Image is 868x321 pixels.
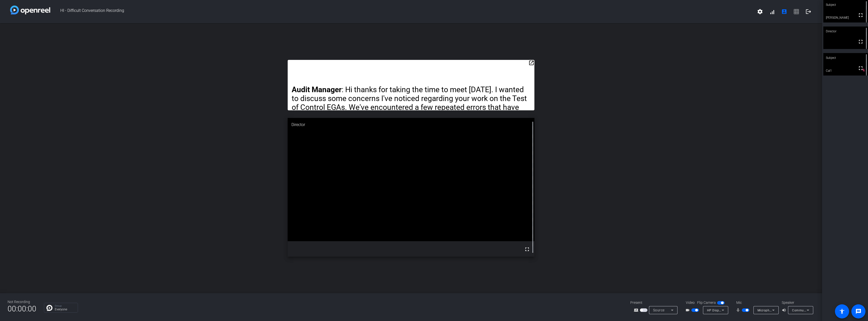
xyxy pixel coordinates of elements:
[839,308,845,314] mat-icon: accessibility
[292,85,342,94] strong: Audit Manager
[757,308,815,312] span: Microphone (5- Jabra SPEAK 510 USB)
[630,300,681,305] div: Present
[653,308,665,312] span: Source
[292,85,530,129] p: : Hi thanks for taking the time to meet [DATE]. I wanted to discuss some concerns I've noticed re...
[55,308,75,311] p: Everyone
[46,305,52,311] img: Chat Icon
[10,6,50,14] img: white-gradient.svg
[528,60,534,66] mat-icon: open_in_new
[766,6,778,18] button: signal_cellular_alt
[781,9,787,15] mat-icon: account_box
[782,307,788,313] mat-icon: volume_up
[685,307,691,313] mat-icon: videocam_outline
[288,118,534,132] div: Director
[782,300,812,305] div: Speaker
[858,39,864,45] mat-icon: fullscreen
[855,308,861,314] mat-icon: message
[731,300,782,305] div: Mic
[805,9,811,15] mat-icon: logout
[524,246,530,252] mat-icon: fullscreen
[858,65,864,71] mat-icon: fullscreen
[697,300,716,305] span: Flip Camera
[8,299,36,305] div: Not Recording
[736,307,742,313] mat-icon: mic_none
[858,12,864,18] mat-icon: fullscreen
[50,6,754,18] span: HI - Difficult Conversation Recording
[823,53,868,63] div: Subject
[823,27,868,36] div: Director
[757,9,763,15] mat-icon: settings
[55,305,75,307] p: Group
[707,308,755,312] span: HP Display Camera (0408:5458)
[8,303,36,315] span: 00:00:00
[686,300,695,305] span: Video
[634,307,640,313] mat-icon: screen_share_outline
